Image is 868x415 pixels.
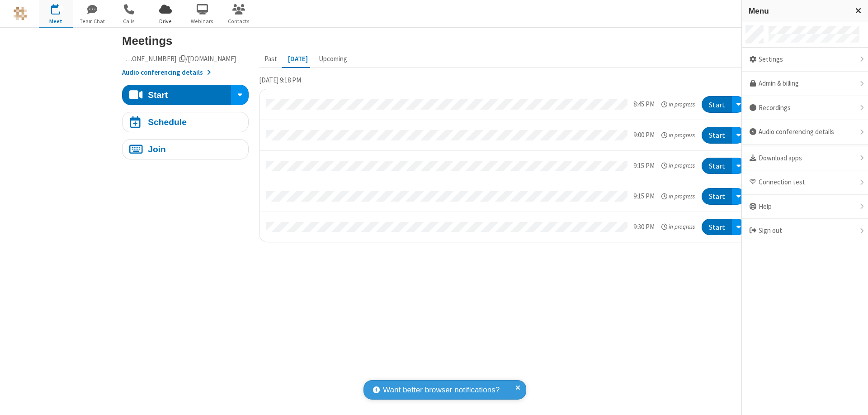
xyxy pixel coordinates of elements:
[122,54,249,78] section: Account details
[633,130,655,140] div: 9:00 PM
[259,75,753,249] section: Today's Meetings
[14,7,27,20] img: QA Selenium DO NOT DELETE OR CHANGE
[732,96,745,113] div: Open menu
[732,158,745,174] div: Open menu
[259,51,283,68] button: Past
[749,7,848,15] h3: Menu
[122,139,249,159] button: Join
[122,85,231,105] button: Start
[661,222,695,231] em: in progress
[231,85,249,105] button: Start conference options
[122,54,236,64] button: Copy my meeting room linkCopy my meeting room link
[702,127,732,144] button: Start
[732,127,745,144] div: Open menu
[742,96,868,121] div: Recordings
[732,188,745,205] div: Open menu
[732,219,745,236] div: Open menu
[702,158,732,174] button: Start
[185,17,219,25] span: Webinars
[383,384,500,396] span: Want better browser notifications?
[633,222,655,232] div: 9:30 PM
[112,17,146,25] span: Calls
[661,100,695,109] em: in progress
[122,34,753,47] h3: Meetings
[742,146,868,171] div: Download apps
[661,131,695,140] em: in progress
[742,120,868,145] div: Audio conferencing details
[313,51,353,68] button: Upcoming
[742,170,868,195] div: Connection test
[75,17,109,25] span: Team Chat
[148,145,166,154] div: Join
[633,99,655,110] div: 8:45 PM
[661,161,695,170] em: in progress
[661,192,695,201] em: in progress
[149,17,183,25] span: Drive
[122,112,249,132] button: Schedule
[633,191,655,202] div: 9:15 PM
[633,161,655,171] div: 9:15 PM
[222,17,256,25] span: Contacts
[122,68,211,78] button: Audio conferencing details
[94,54,236,63] span: Copy my meeting room link
[283,51,313,68] button: [DATE]
[702,219,732,236] button: Start
[148,91,168,99] div: Start
[259,76,301,84] span: [DATE] 9:18 PM
[742,219,868,243] div: Sign out
[148,118,187,126] div: Schedule
[702,188,732,205] button: Start
[702,96,732,113] button: Start
[742,72,868,96] a: Admin & billing
[58,5,64,12] div: 5
[742,195,868,219] div: Help
[742,48,868,72] div: Settings
[39,17,73,25] span: Meet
